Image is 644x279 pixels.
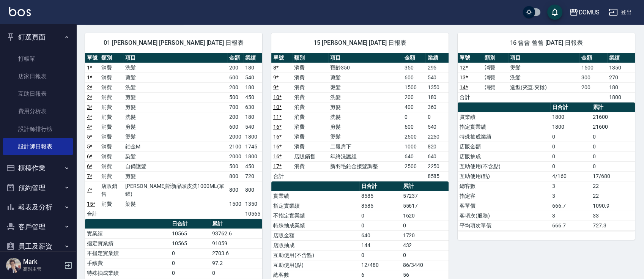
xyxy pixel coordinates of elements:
[243,102,262,112] td: 630
[591,151,635,161] td: 0
[328,161,403,171] td: 新羽毛鉑金接髮調整
[271,230,359,240] td: 店販金額
[3,217,73,237] button: 客戶管理
[483,63,508,73] td: 消費
[123,63,227,73] td: 洗髮
[550,201,591,211] td: 666.7
[403,142,425,151] td: 1000
[3,27,73,47] button: 釘選頁面
[425,53,448,63] th: 業績
[591,201,635,211] td: 1090.9
[425,122,448,132] td: 540
[3,120,73,138] a: 設計師排行榜
[292,73,328,82] td: 消費
[359,201,401,211] td: 8585
[280,39,439,47] span: 15 [PERSON_NAME] [DATE] 日報表
[550,221,591,230] td: 666.7
[99,181,123,199] td: 店販銷售
[123,142,227,151] td: 鉑金M
[85,209,99,219] td: 合計
[271,171,292,181] td: 合計
[425,73,448,82] td: 540
[403,53,425,63] th: 金額
[458,112,550,122] td: 實業績
[458,211,550,221] td: 客項次(服務)
[123,199,227,209] td: 染髮
[243,92,262,102] td: 450
[23,258,62,266] h5: Mark
[170,219,210,229] th: 日合計
[579,53,607,63] th: 金額
[328,92,403,102] td: 洗髮
[578,8,600,17] div: DOMUS
[85,268,170,278] td: 特殊抽成業績
[591,161,635,171] td: 0
[3,85,73,102] a: 互助日報表
[227,161,243,171] td: 500
[403,132,425,142] td: 2500
[85,238,170,248] td: 指定實業績
[550,211,591,221] td: 3
[292,161,328,171] td: 消費
[359,211,401,221] td: 0
[591,171,635,181] td: 17/680
[99,102,123,112] td: 消費
[292,63,328,73] td: 消費
[425,142,448,151] td: 820
[508,63,579,73] td: 燙髮
[550,102,591,112] th: 日合計
[243,151,262,161] td: 1800
[227,63,243,73] td: 200
[3,236,73,256] button: 員工及薪資
[550,181,591,191] td: 3
[508,82,579,92] td: 造型(夾直.夾捲)
[458,171,550,181] td: 互助使用(點)
[458,53,483,63] th: 單號
[591,142,635,151] td: 0
[550,122,591,132] td: 1800
[227,142,243,151] td: 2100
[123,73,227,82] td: 剪髮
[271,221,359,230] td: 特殊抽成業績
[85,53,262,219] table: a dense table
[3,158,73,178] button: 櫃檯作業
[425,132,448,142] td: 2250
[401,201,448,211] td: 55617
[579,73,607,82] td: 300
[227,151,243,161] td: 2000
[591,191,635,201] td: 22
[566,5,603,20] button: DOMUS
[550,171,591,181] td: 4/160
[123,102,227,112] td: 剪髮
[9,7,31,16] img: Logo
[508,53,579,63] th: 項目
[23,266,62,273] p: 高階主管
[123,151,227,161] td: 染髮
[403,151,425,161] td: 640
[508,73,579,82] td: 洗髮
[6,258,21,273] img: Person
[99,161,123,171] td: 消費
[243,161,262,171] td: 450
[328,82,403,92] td: 燙髮
[359,240,401,250] td: 144
[550,161,591,171] td: 0
[401,230,448,240] td: 1720
[3,197,73,217] button: 報表及分析
[458,221,550,230] td: 平均項次單價
[170,248,210,258] td: 0
[292,132,328,142] td: 消費
[328,102,403,112] td: 剪髮
[170,258,210,268] td: 0
[3,68,73,85] a: 店家日報表
[94,39,253,47] span: 01 [PERSON_NAME] [PERSON_NAME] [DATE] 日報表
[401,250,448,260] td: 0
[271,191,359,201] td: 實業績
[99,73,123,82] td: 消費
[99,122,123,132] td: 消費
[606,5,635,19] button: 登出
[99,82,123,92] td: 消費
[401,240,448,250] td: 432
[123,132,227,142] td: 燙髮
[271,240,359,250] td: 店販抽成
